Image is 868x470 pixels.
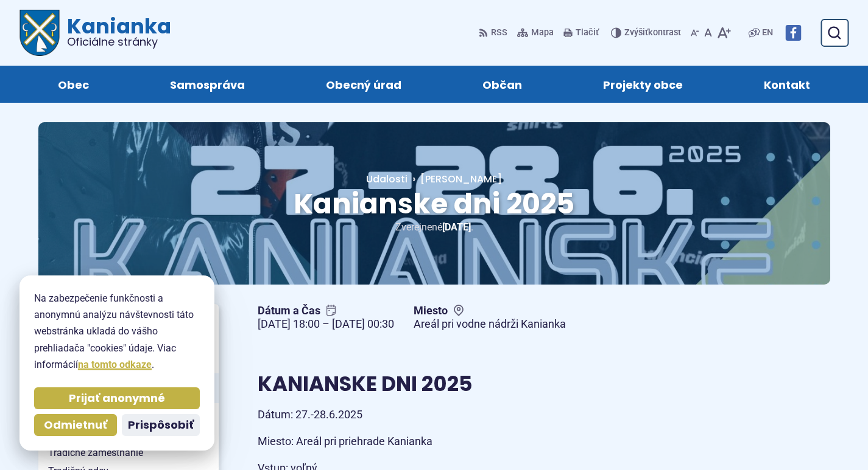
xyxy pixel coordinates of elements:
button: Tlačiť [561,20,601,46]
a: Samospráva [141,66,273,103]
span: Obec [58,66,89,103]
span: Miesto [414,304,566,318]
span: kontrast [624,28,681,38]
span: Zvýšiť [624,27,648,38]
a: Tradičné zamestnanie [38,444,219,462]
img: Prejsť na domovskú stránku [19,10,60,56]
a: Udalosti [366,172,408,186]
figcaption: Areál pri vodne nádrži Kanianka [414,317,566,331]
a: [PERSON_NAME] [408,172,502,186]
p: Miesto: Areál pri priehrade Kanianka [258,432,690,451]
a: Kontakt [736,66,839,103]
span: Prijať anonymné [69,392,165,406]
span: Kontakt [764,66,810,103]
span: Projekty obce [603,66,683,103]
span: Obecný úrad [326,66,401,103]
span: RSS [491,26,507,40]
button: Prijať anonymné [34,387,200,409]
a: Obecný úrad [297,66,429,103]
span: [DATE] [442,221,471,233]
p: Dátum: 27.-28.6.2025 [258,406,690,424]
span: Tlačiť [576,28,599,38]
p: Zverejnené . [77,219,791,235]
span: Kanianske dni 2025 [294,184,574,223]
span: Samospráva [170,66,245,103]
p: Na zabezpečenie funkčnosti a anonymnú analýzu návštevnosti táto webstránka ukladá do vášho prehli... [34,290,200,373]
span: EN [762,26,773,40]
span: Tradičné zamestnanie [48,444,209,462]
span: Odmietnuť [44,418,107,432]
a: Mapa [515,20,556,46]
button: Nastaviť pôvodnú veľkosť písma [702,20,715,46]
a: RSS [479,20,510,46]
span: Občan [482,66,522,103]
span: Prispôsobiť [128,418,194,432]
a: Obec [29,66,117,103]
a: EN [760,26,775,40]
a: na tomto odkaze [78,359,152,370]
button: Zväčšiť veľkosť písma [715,20,733,46]
button: Zmenšiť veľkosť písma [688,20,702,46]
figcaption: [DATE] 18:00 – [DATE] 00:30 [258,317,394,331]
span: Oficiálne stránky [67,36,171,47]
span: KANIANSKE DNI 2025 [258,369,473,398]
span: Kanianka [60,16,171,47]
button: Zvýšiťkontrast [611,20,683,46]
a: Občan [454,66,551,103]
span: Mapa [531,26,554,40]
a: Logo Kanianka, prejsť na domovskú stránku. [19,10,171,56]
span: [PERSON_NAME] [420,172,502,186]
button: Prispôsobiť [122,414,200,436]
span: Dátum a Čas [258,304,394,318]
a: Projekty obce [575,66,711,103]
button: Odmietnuť [34,414,117,436]
img: Prejsť na Facebook stránku [785,25,801,41]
